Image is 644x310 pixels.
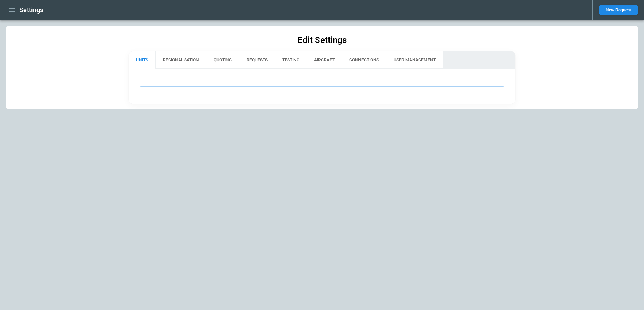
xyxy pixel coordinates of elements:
[129,51,155,69] button: UNITS
[239,51,275,69] button: REQUESTS
[155,51,206,69] button: REGIONALISATION
[298,34,347,46] h1: Edit Settings
[342,51,386,69] button: CONNECTIONS
[307,51,342,69] button: AIRCRAFT
[275,51,307,69] button: TESTING
[386,51,443,69] button: USER MANAGEMENT
[599,5,638,15] button: New Request
[206,51,239,69] button: QUOTING
[19,6,43,14] h1: Settings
